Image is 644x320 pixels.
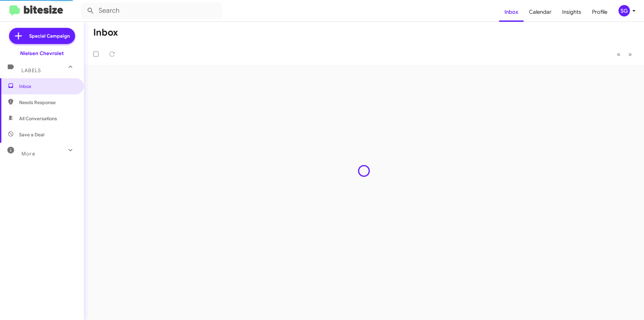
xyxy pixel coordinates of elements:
span: Save a Deal [19,131,44,138]
div: SG [619,5,630,16]
span: Inbox [19,83,76,90]
div: Nielsen Chevrolet [20,50,64,57]
span: Needs Response [19,99,76,106]
a: Calendar [524,2,557,22]
button: Previous [613,47,625,61]
button: Next [624,47,636,61]
span: All Conversations [19,115,57,122]
h1: Inbox [93,27,118,38]
span: » [628,50,632,58]
a: Inbox [499,2,524,22]
a: Profile [587,2,613,22]
span: More [21,151,35,157]
a: Special Campaign [9,28,75,44]
a: Insights [557,2,587,22]
span: « [617,50,621,58]
nav: Page navigation example [613,47,636,61]
input: Search [81,3,222,19]
span: Special Campaign [29,33,70,39]
span: Labels [21,67,41,74]
button: SG [613,5,637,16]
